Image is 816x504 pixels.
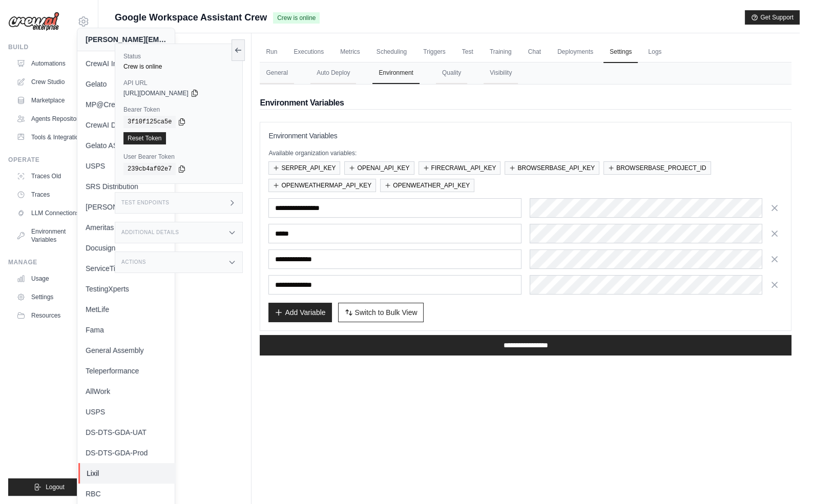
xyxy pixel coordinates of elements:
a: Automations [12,55,90,72]
a: DS-DTS-GDA-Prod [77,443,175,463]
button: Environment [372,62,419,84]
span: Google Workspace Assistant Crew [115,10,267,25]
span: Logout [46,483,65,491]
a: ServiceTitan [77,258,175,279]
a: DS-DTS-GDA-UAT [77,422,175,443]
span: MP@Crew [86,99,166,110]
a: Scheduling [370,41,413,63]
a: Teleperformance [77,361,175,381]
span: Lixil [87,468,168,478]
span: Ameritas [86,222,166,233]
button: Add Variable [268,303,331,322]
a: USPS [77,402,175,422]
span: AllWork [86,386,166,396]
a: Deployments [551,41,599,63]
a: Docusign [77,238,175,258]
a: LLM Connections [12,205,90,221]
span: USPS [86,407,166,417]
span: Resources [31,311,60,320]
h3: Environment Variables [268,131,783,141]
a: Usage [12,270,90,287]
h3: Actions [121,259,146,265]
a: Marketplace [12,92,90,109]
iframe: Chat Widget [765,455,816,504]
label: Bearer Token [123,106,234,114]
button: OPENWEATHER_API_KEY [380,179,474,192]
button: OPENWEATHERMAP_API_KEY [268,179,376,192]
a: AllWork [77,381,175,402]
button: Switch to Bulk View [338,303,424,322]
a: Gelato AS - Sandbox [77,135,175,156]
span: Fama [86,325,166,335]
div: Manage [8,258,90,266]
span: DS-DTS-GDA-Prod [86,448,166,458]
a: Metrics [334,41,366,63]
a: Ameritas [77,217,175,238]
span: TestingXperts [86,284,166,294]
div: [PERSON_NAME][EMAIL_ADDRESS][DOMAIN_NAME] [86,34,166,45]
a: Triggers [417,41,452,63]
a: [PERSON_NAME] [77,197,175,217]
label: API URL [123,79,234,87]
code: 239cb4af02e7 [123,163,176,175]
span: Gelato AS - Sandbox [86,140,166,151]
a: USPS [77,156,175,176]
button: Get Support [745,10,800,25]
span: Docusign [86,243,166,253]
span: SRS Distribution [86,181,166,192]
a: SRS Distribution [77,176,175,197]
span: Crew is online [273,12,320,24]
span: Switch to Bulk View [355,307,417,318]
a: Settings [12,289,90,305]
button: Auto Deploy [310,62,356,84]
a: Lixil [78,463,176,484]
span: Gelato [86,79,166,89]
a: Logs [642,41,667,63]
code: 3f10f125ca5e [123,116,176,128]
a: General Assembly [77,340,175,361]
a: Executions [287,41,330,63]
label: User Bearer Token [123,153,234,161]
a: Run [260,41,283,63]
div: Operate [8,156,90,164]
span: MetLife [86,304,166,314]
a: MP@Crew [77,94,175,115]
button: SERPER_API_KEY [268,161,340,175]
h3: Test Endpoints [121,200,170,206]
span: ServiceTitan [86,263,166,274]
a: Traces [12,186,90,203]
label: Status [123,52,234,60]
button: BROWSERBASE_PROJECT_ID [603,161,710,175]
button: OPENAI_API_KEY [344,161,414,175]
a: RBC [77,484,175,504]
a: CrewAI Demo Account [77,115,175,135]
a: Crew Studio [12,74,90,90]
a: Environment Variables [12,223,90,248]
a: Agents Repository [12,111,90,127]
button: FIRECRAWL_API_KEY [419,161,501,175]
span: CrewAI Internal Org [86,58,166,69]
a: Chat [522,41,547,63]
a: Tools & Integrations [12,129,90,145]
a: Test [456,41,479,63]
a: Reset Token [123,132,166,144]
button: Visibility [484,62,518,84]
button: BROWSERBASE_API_KEY [505,161,599,175]
a: Settings [603,41,638,63]
nav: Tabs [260,62,791,84]
span: DS-DTS-GDA-UAT [86,427,166,437]
span: USPS [86,161,166,171]
a: CrewAI Internal Org [77,53,175,74]
span: General Assembly [86,345,166,355]
button: Resources [12,307,90,324]
a: MetLife [77,299,175,320]
h2: Environment Variables [260,97,791,109]
img: Logo [8,12,59,31]
a: Fama [77,320,175,340]
a: TestingXperts [77,279,175,299]
div: Build [8,43,90,51]
button: General [260,62,294,84]
span: Teleperformance [86,366,166,376]
p: Available organization variables: [268,149,783,157]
